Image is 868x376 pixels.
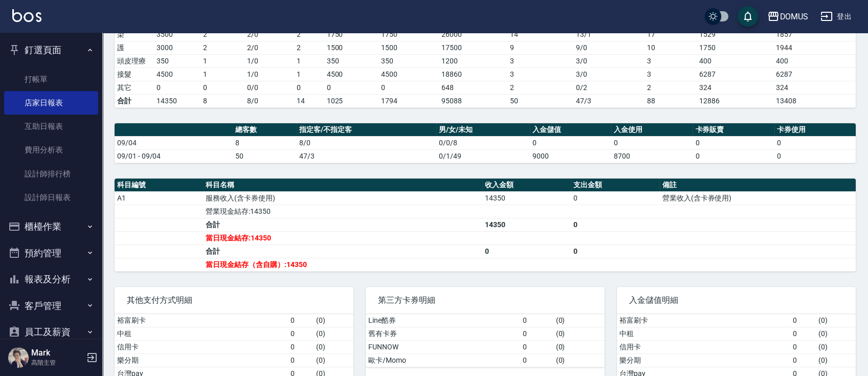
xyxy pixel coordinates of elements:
td: 1200 [439,54,507,68]
td: 50 [507,94,573,107]
button: 報表及分析 [4,266,98,293]
td: 1794 [379,94,439,107]
td: 14350 [154,94,201,107]
td: 0 [288,340,314,353]
td: ( 0 ) [553,353,605,367]
td: 6287 [773,68,856,81]
td: 09/01 - 09/04 [115,149,233,163]
td: ( 0 ) [314,340,353,353]
td: 護 [115,41,154,54]
td: ( 0 ) [816,353,856,367]
td: 0 [520,353,553,367]
td: 合計 [203,218,482,231]
th: 入金使用 [611,123,693,137]
td: 服務收入(含卡券使用) [203,191,482,205]
td: 接髮 [115,68,154,81]
td: 歐卡/Momo [366,353,520,367]
td: 324 [773,81,856,94]
td: 1500 [324,41,379,54]
td: 2 [201,41,244,54]
a: 打帳單 [4,68,98,91]
td: 1 [201,68,244,81]
td: 2 / 0 [244,28,294,41]
td: 18860 [439,68,507,81]
td: 2 [201,28,244,41]
div: DOMUS [780,10,808,23]
td: 88 [644,94,697,107]
td: 0/1/49 [436,149,530,163]
td: 17 [644,28,697,41]
td: 0 [571,218,659,231]
th: 卡券使用 [774,123,856,137]
td: 4500 [379,68,439,81]
td: 0 [324,81,379,94]
td: 0 [201,81,244,94]
td: 2 [644,81,697,94]
td: 3 [507,68,573,81]
td: 47/3 [573,94,644,107]
td: 2 [294,28,324,41]
td: 0 [294,81,324,94]
td: 中租 [617,327,790,340]
td: 12886 [697,94,773,107]
td: ( 0 ) [553,314,605,327]
td: 營業現金結存:14350 [203,205,482,218]
td: 3 [507,54,573,68]
td: 2 [294,41,324,54]
a: 設計師排行榜 [4,162,98,186]
td: 1 [294,54,324,68]
th: 總客數 [233,123,297,137]
td: 0 [288,327,314,340]
a: 費用分析表 [4,138,98,162]
td: FUNNOW [366,340,520,353]
td: 4500 [324,68,379,81]
button: 登出 [816,7,856,26]
table: a dense table [366,314,605,367]
td: 0 [790,353,816,367]
td: 3 [644,68,697,81]
td: 其它 [115,81,154,94]
td: 9 [507,41,573,54]
td: 裕富刷卡 [115,314,288,327]
td: 8 [201,94,244,107]
td: 09/04 [115,136,233,149]
button: 客戶管理 [4,293,98,319]
td: 350 [324,54,379,68]
td: 1 / 0 [244,68,294,81]
span: 其他支付方式明細 [127,295,341,305]
table: a dense table [115,179,856,272]
td: 400 [697,54,773,68]
td: 14350 [482,191,571,205]
td: ( 0 ) [553,340,605,353]
td: A1 [115,191,203,205]
th: 備註 [660,179,856,192]
td: 合計 [203,245,482,258]
td: 當日現金結存:14350 [203,231,482,245]
td: 3500 [154,28,201,41]
button: DOMUS [763,6,812,27]
td: 3000 [154,41,201,54]
button: 釘選頁面 [4,37,98,63]
th: 男/女/未知 [436,123,530,137]
td: 47/3 [297,149,436,163]
td: 1857 [773,28,856,41]
td: 8/0 [244,94,294,107]
td: 14 [294,94,324,107]
td: ( 0 ) [816,340,856,353]
td: 17500 [439,41,507,54]
td: 8/0 [297,136,436,149]
th: 支出金額 [571,179,659,192]
td: 324 [697,81,773,94]
td: 1 [294,68,324,81]
td: 14 [507,28,573,41]
td: 0 [790,314,816,327]
th: 卡券販賣 [693,123,774,137]
td: 0 [154,81,201,94]
td: 95088 [439,94,507,107]
p: 高階主管 [31,358,83,367]
span: 第三方卡券明細 [378,295,592,305]
td: 9000 [530,149,611,163]
td: 0 [520,327,553,340]
td: 1 / 0 [244,54,294,68]
td: 2 [507,81,573,94]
